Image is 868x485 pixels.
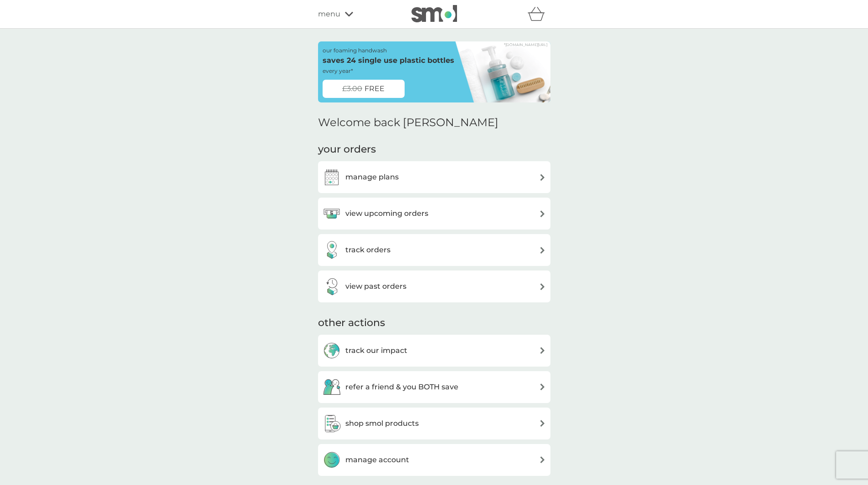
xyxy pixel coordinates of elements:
span: FREE [365,83,385,95]
h3: view upcoming orders [345,208,428,220]
h3: manage account [345,454,409,466]
h3: track orders [345,244,390,256]
h3: refer a friend & you BOTH save [345,381,458,393]
div: basket [528,5,550,23]
span: menu [318,8,340,20]
h3: other actions [318,316,385,330]
img: arrow right [539,283,546,290]
p: our foaming handwash [323,46,387,55]
h3: shop smol products [345,418,419,429]
h3: view past orders [345,281,406,292]
img: arrow right [539,347,546,354]
h3: your orders [318,143,376,157]
p: every year* [323,66,353,75]
img: arrow right [539,420,546,427]
img: arrow right [539,174,546,181]
h2: Welcome back [PERSON_NAME] [318,116,498,129]
a: *[DOMAIN_NAME][URL] [504,43,547,46]
span: £3.00 [342,83,362,95]
img: smol [411,5,457,22]
h3: manage plans [345,171,399,183]
p: saves 24 single use plastic bottles [323,55,454,66]
img: arrow right [539,247,546,254]
h3: track our impact [345,345,407,357]
img: arrow right [539,456,546,463]
img: arrow right [539,383,546,390]
img: arrow right [539,210,546,217]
